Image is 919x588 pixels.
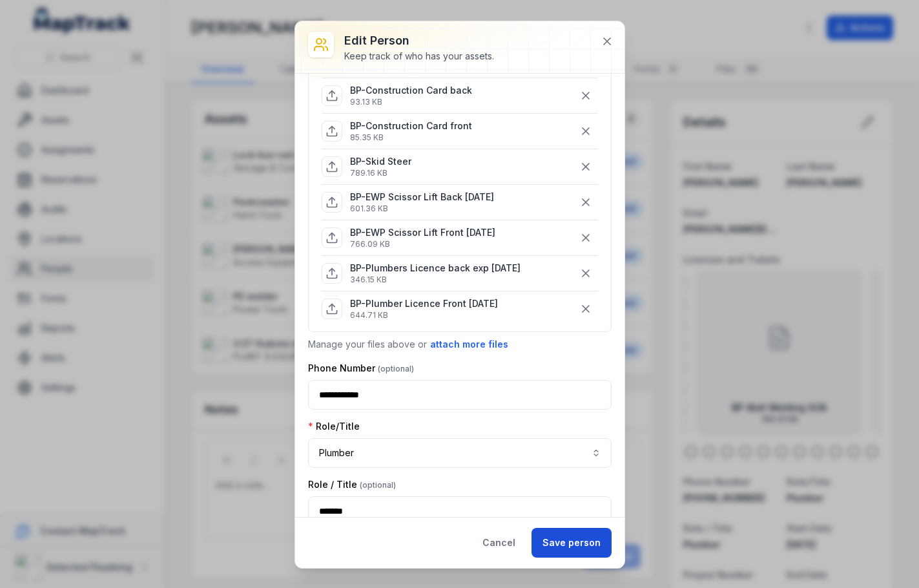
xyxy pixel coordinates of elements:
[308,362,414,375] label: Phone Number
[350,239,495,249] p: 766.09 KB
[308,420,360,433] label: Role/Title
[350,310,498,320] p: 644.71 KB
[471,528,526,558] button: Cancel
[350,275,521,285] p: 346.15 KB
[350,155,411,168] p: BP-Skid Steer
[350,84,472,97] p: BP-Construction Card back
[350,97,472,107] p: 93.13 KB
[344,32,494,50] h3: Edit person
[308,438,612,468] button: Plumber
[350,226,495,239] p: BP-EWP Scissor Lift Front [DATE]
[532,528,612,558] button: Save person
[350,120,472,132] p: BP-Construction Card front
[429,337,509,352] button: attach more files
[308,478,396,491] label: Role / Title
[308,337,612,352] p: Manage your files above or
[350,191,494,204] p: BP-EWP Scissor Lift Back [DATE]
[350,132,472,143] p: 85.35 KB
[350,297,498,310] p: BP-Plumber Licence Front [DATE]
[344,50,494,63] div: Keep track of who has your assets.
[350,204,494,214] p: 601.36 KB
[350,168,411,178] p: 789.16 KB
[350,262,521,275] p: BP-Plumbers Licence back exp [DATE]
